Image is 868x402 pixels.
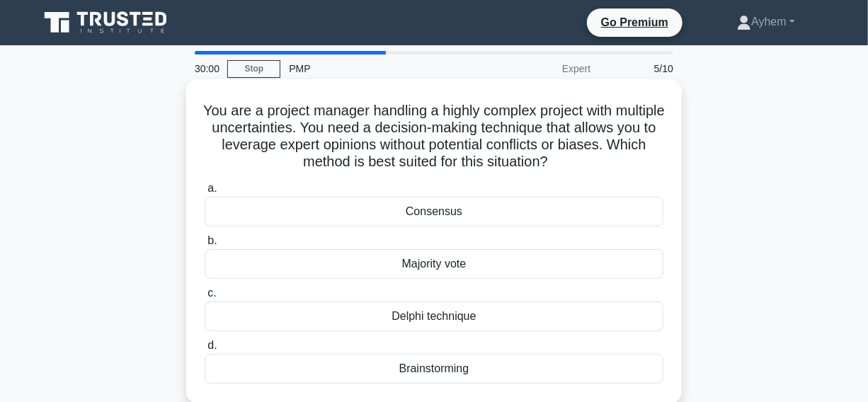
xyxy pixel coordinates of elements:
div: PMP [280,54,475,83]
div: Consensus [205,197,663,226]
div: 5/10 [599,54,682,83]
span: c. [207,287,216,299]
a: Go Premium [593,13,677,31]
span: b. [207,234,217,246]
div: Majority vote [205,249,663,279]
a: Ayhem [703,8,829,36]
div: Brainstorming [205,354,663,384]
div: 30:00 [186,54,227,83]
h5: You are a project manager handling a highly complex project with multiple uncertainties. You need... [203,102,665,171]
a: Stop [227,60,280,78]
div: Expert [475,54,599,83]
div: Delphi technique [205,301,663,331]
span: d. [207,339,217,351]
span: a. [207,182,217,194]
